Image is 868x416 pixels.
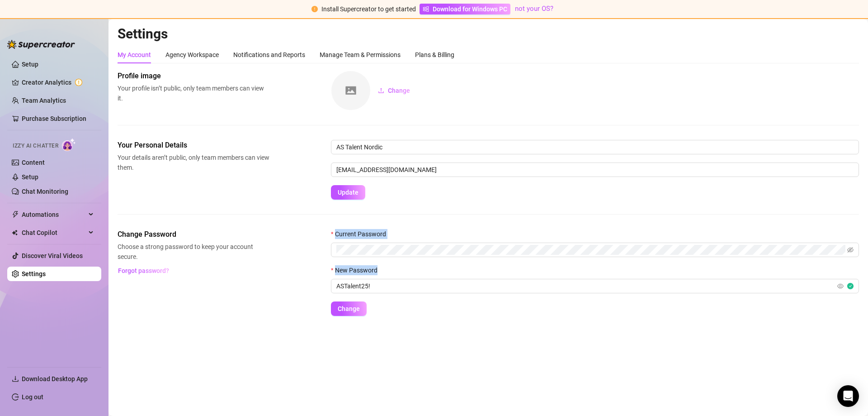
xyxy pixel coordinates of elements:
div: Manage Team & Permissions [320,50,401,60]
a: Discover Viral Videos [22,252,83,259]
input: Enter new email [331,163,859,177]
label: New Password [331,265,383,275]
button: Change [371,83,417,98]
span: Your profile isn’t public, only team members can view it. [118,83,269,103]
a: Chat Monitoring [22,188,68,195]
input: Enter name [331,140,859,154]
div: Open Intercom Messenger [837,385,859,407]
span: Update [338,189,359,196]
img: Chat Copilot [12,230,18,236]
a: Setup [22,173,38,181]
input: New Password [336,281,835,291]
a: not your OS? [515,5,553,13]
a: Download for Windows PC [420,4,510,14]
h2: Settings [118,25,859,43]
span: Install Supercreator to get started [321,5,416,13]
a: Setup [22,61,38,68]
span: Your Personal Details [118,140,269,151]
img: square-placeholder.png [331,71,370,110]
img: AI Chatter [62,138,76,151]
a: Team Analytics [22,97,66,104]
span: Download Desktop App [22,375,88,383]
span: eye [837,283,844,289]
a: Purchase Subscription [22,111,94,126]
span: eye-invisible [847,247,854,253]
button: Forgot password? [118,263,169,278]
span: download [12,375,19,383]
div: Plans & Billing [415,50,454,60]
span: Change Password [118,229,269,240]
a: Settings [22,270,46,277]
span: thunderbolt [12,211,19,218]
div: Notifications and Reports [233,50,305,60]
span: Chat Copilot [22,225,86,240]
span: windows [423,6,429,12]
span: Profile image [118,71,269,81]
button: Update [331,185,365,200]
div: My Account [118,50,151,60]
span: Choose a strong password to keep your account secure. [118,242,269,262]
span: exclamation-circle [311,6,318,12]
button: Change [331,301,367,316]
span: Download for Windows PC [433,4,507,14]
img: logo-BBDzfeDw.svg [7,40,75,49]
a: Log out [22,393,43,401]
label: Current Password [331,229,392,239]
span: Automations [22,207,86,222]
input: Current Password [336,245,845,255]
span: Change [388,87,410,94]
span: Change [338,305,360,312]
span: Forgot password? [118,267,169,274]
span: Your details aren’t public, only team members can view them. [118,153,269,172]
a: Content [22,159,45,166]
span: upload [378,87,384,94]
div: Agency Workspace [165,50,219,60]
span: Izzy AI Chatter [13,142,58,150]
a: Creator Analytics exclamation-circle [22,75,94,90]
